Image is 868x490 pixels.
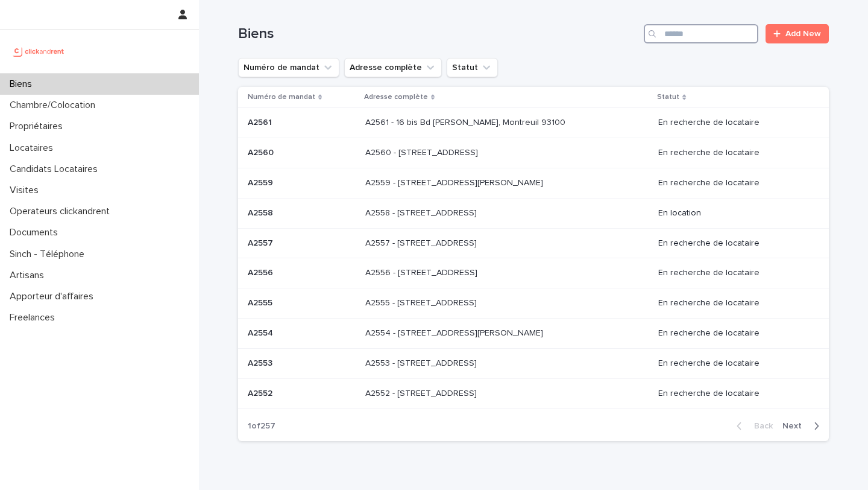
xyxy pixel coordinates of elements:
p: Operateurs clickandrent [5,206,119,217]
tr: A2554A2554 A2554 - [STREET_ADDRESS][PERSON_NAME]A2554 - [STREET_ADDRESS][PERSON_NAME] En recherch... [238,318,829,348]
p: Adresse complète [364,91,428,104]
p: A2559 [248,176,275,188]
p: A2554 [248,326,275,339]
tr: A2553A2553 A2553 - [STREET_ADDRESS]A2553 - [STREET_ADDRESS] En recherche de locataire [238,348,829,378]
p: En recherche de locataire [658,389,810,399]
a: Add New [766,24,829,43]
button: Next [778,421,829,431]
p: A2557 [248,236,275,249]
p: A2561 [248,115,274,128]
p: Freelances [5,312,64,323]
p: A2555 [248,296,275,308]
tr: A2557A2557 A2557 - [STREET_ADDRESS]A2557 - [STREET_ADDRESS] En recherche de locataire [238,228,829,258]
tr: A2558A2558 A2558 - [STREET_ADDRESS]A2558 - [STREET_ADDRESS] En location [238,198,829,228]
tr: A2559A2559 A2559 - [STREET_ADDRESS][PERSON_NAME]A2559 - [STREET_ADDRESS][PERSON_NAME] En recherch... [238,168,829,198]
p: En recherche de locataire [658,268,810,278]
p: Apporteur d'affaires [5,291,103,302]
p: A2559 - [STREET_ADDRESS][PERSON_NAME] [365,176,546,188]
tr: A2560A2560 A2560 - [STREET_ADDRESS]A2560 - [STREET_ADDRESS] En recherche de locataire [238,138,829,168]
p: Statut [657,91,679,104]
p: A2555 - [STREET_ADDRESS] [365,296,479,308]
p: Documents [5,227,68,238]
input: Search [644,24,758,43]
p: En recherche de locataire [658,358,810,369]
span: Add New [785,30,821,38]
img: UCB0brd3T0yccxBKYDjQ [10,39,68,63]
p: En recherche de locataire [658,148,810,158]
p: A2556 - [STREET_ADDRESS] [365,266,480,278]
p: En recherche de locataire [658,118,810,128]
button: Back [727,421,778,431]
h1: Biens [238,25,639,43]
tr: A2556A2556 A2556 - [STREET_ADDRESS]A2556 - [STREET_ADDRESS] En recherche de locataire [238,258,829,288]
span: Next [782,422,809,430]
p: A2552 - [STREET_ADDRESS] [365,386,479,399]
p: Sinch - Téléphone [5,249,94,260]
p: Propriétaires [5,121,72,132]
p: A2557 - [STREET_ADDRESS] [365,236,479,249]
tr: A2555A2555 A2555 - [STREET_ADDRESS]A2555 - [STREET_ADDRESS] En recherche de locataire [238,288,829,319]
p: A2561 - 16 bis Bd [PERSON_NAME], Montreuil 93100 [365,115,568,128]
p: A2553 [248,356,275,369]
button: Numéro de mandat [238,58,339,77]
span: Back [747,422,773,430]
tr: A2561A2561 A2561 - 16 bis Bd [PERSON_NAME], Montreuil 93100A2561 - 16 bis Bd [PERSON_NAME], Montr... [238,108,829,138]
p: Chambre/Colocation [5,100,105,111]
p: Biens [5,78,42,90]
button: Adresse complète [344,58,442,77]
p: A2554 - [STREET_ADDRESS][PERSON_NAME] [365,326,546,339]
p: En location [658,208,810,218]
p: Visites [5,185,48,196]
p: A2560 [248,145,276,158]
p: Numéro de mandat [248,91,315,104]
p: En recherche de locataire [658,178,810,188]
p: En recherche de locataire [658,328,810,339]
p: A2552 [248,386,275,399]
p: Locataires [5,142,63,154]
p: Candidats Locataires [5,164,107,175]
p: A2560 - [STREET_ADDRESS] [365,145,480,158]
p: A2558 [248,206,275,218]
p: A2556 [248,266,275,278]
tr: A2552A2552 A2552 - [STREET_ADDRESS]A2552 - [STREET_ADDRESS] En recherche de locataire [238,378,829,409]
p: A2553 - [STREET_ADDRESS] [365,356,479,369]
p: En recherche de locataire [658,298,810,308]
p: En recherche de locataire [658,238,810,249]
p: A2558 - [STREET_ADDRESS] [365,206,479,218]
button: Statut [447,58,498,77]
p: Artisans [5,270,54,281]
p: 1 of 257 [238,412,285,441]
